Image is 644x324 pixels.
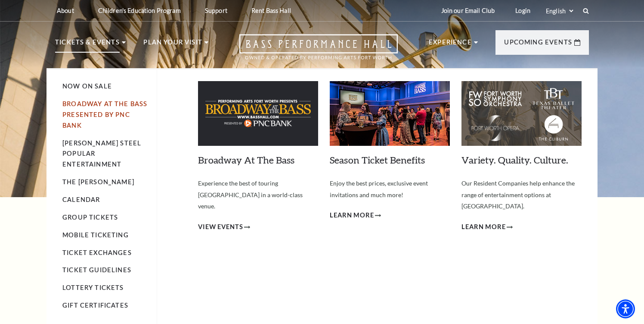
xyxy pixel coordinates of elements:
[205,7,227,14] p: Support
[62,249,132,256] a: Ticket Exchanges
[62,82,112,90] a: Now On Sale
[198,222,250,233] a: View Events
[62,196,100,203] a: Calendar
[544,7,575,15] select: Select:
[330,178,450,201] p: Enjoy the best prices, exclusive event invitations and much more!
[504,37,572,53] p: Upcoming Events
[62,214,118,221] a: Group Tickets
[62,302,128,309] a: Gift Certificates
[198,178,318,212] p: Experience the best of touring [GEOGRAPHIC_DATA] in a world-class venue.
[461,154,568,166] a: Variety. Quality. Culture.
[198,222,243,233] span: View Events
[62,100,147,129] a: Broadway At The Bass presented by PNC Bank
[143,37,202,53] p: Plan Your Visit
[208,34,429,68] a: Open this option
[330,154,425,166] a: Season Ticket Benefits
[330,210,381,221] a: Learn More Season Ticket Benefits
[55,37,120,53] p: Tickets & Events
[461,222,513,233] a: Learn More Variety. Quality. Culture.
[330,81,450,146] img: Season Ticket Benefits
[616,299,635,318] div: Accessibility Menu
[62,266,131,274] a: Ticket Guidelines
[198,81,318,146] img: Broadway At The Bass
[62,231,129,239] a: Mobile Ticketing
[98,7,181,14] p: Children's Education Program
[461,178,582,212] p: Our Resident Companies help enhance the range of entertainment options at [GEOGRAPHIC_DATA].
[461,222,506,233] span: Learn More
[461,81,582,146] img: Variety. Quality. Culture.
[57,7,74,14] p: About
[62,139,141,168] a: [PERSON_NAME] Steel Popular Entertainment
[251,7,291,14] p: Rent Bass Hall
[62,178,134,186] a: The [PERSON_NAME]
[429,37,472,53] p: Experience
[198,154,294,166] a: Broadway At The Bass
[62,284,124,291] a: Lottery Tickets
[330,210,374,221] span: Learn More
